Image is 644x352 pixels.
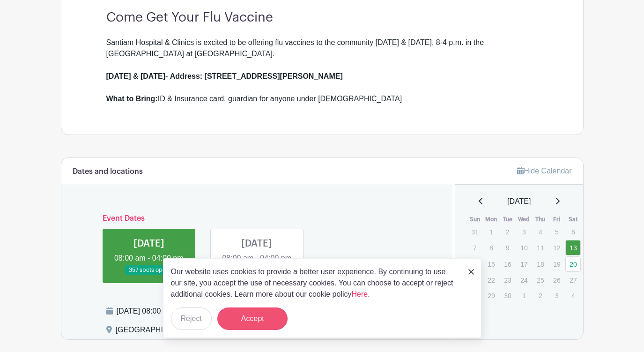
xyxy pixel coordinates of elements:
p: 24 [516,273,532,287]
p: Our website uses cookies to provide a better user experience. By continuing to use our site, you ... [171,266,459,300]
th: Wed [516,215,532,224]
p: 10 [516,240,532,255]
p: 23 [500,273,515,287]
strong: Address: [STREET_ADDRESS][PERSON_NAME] What to Bring: [106,72,343,103]
p: 2 [500,225,515,239]
p: 25 [533,273,548,287]
p: 12 [549,240,564,255]
strong: [DATE] & [DATE]- [106,72,168,80]
p: 14 [467,257,482,271]
div: [GEOGRAPHIC_DATA], [STREET_ADDRESS][PERSON_NAME] [116,324,333,339]
p: 30 [500,288,515,303]
p: 11 [533,240,548,255]
p: 26 [549,273,564,287]
h6: Event Dates [95,214,419,223]
p: 5 [549,225,564,239]
p: 4 [533,225,548,239]
p: 29 [483,288,499,303]
th: Thu [532,215,548,224]
p: 2 [533,288,548,303]
a: 20 [565,256,581,272]
p: 16 [500,257,515,271]
p: 22 [483,273,499,287]
img: close_button-5f87c8562297e5c2d7936805f587ecaba9071eb48480494691a3f1689db116b3.svg [468,269,474,275]
th: Mon [483,215,499,224]
h6: Dates and locations [73,167,143,176]
span: [DATE] [507,196,531,207]
p: 19 [549,257,564,271]
button: Accept [217,307,288,330]
p: 3 [516,225,532,239]
p: 9 [500,240,515,255]
div: Santiam Hospital & Clinics is excited to be offering flu vaccines to the community [DATE] & [DATE... [106,37,538,105]
th: Tue [499,215,516,224]
p: 4 [565,288,581,303]
p: 15 [483,257,499,271]
p: 6 [565,225,581,239]
a: Hide Calendar [517,167,571,175]
p: 17 [516,257,532,271]
p: 27 [565,273,581,287]
p: 1 [516,288,532,303]
th: Sun [466,215,483,224]
th: Sat [565,215,581,224]
a: Here [352,290,368,298]
a: 13 [565,240,581,255]
p: 3 [549,288,564,303]
p: 1 [483,225,499,239]
div: [DATE] 08:00 am to 04:00 pm [117,306,433,317]
button: Reject [171,307,212,330]
h3: Come Get Your Flu Vaccine [106,10,538,26]
th: Fri [548,215,565,224]
p: 18 [533,257,548,271]
p: 8 [483,240,499,255]
p: 7 [467,240,482,255]
p: 31 [467,225,482,239]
